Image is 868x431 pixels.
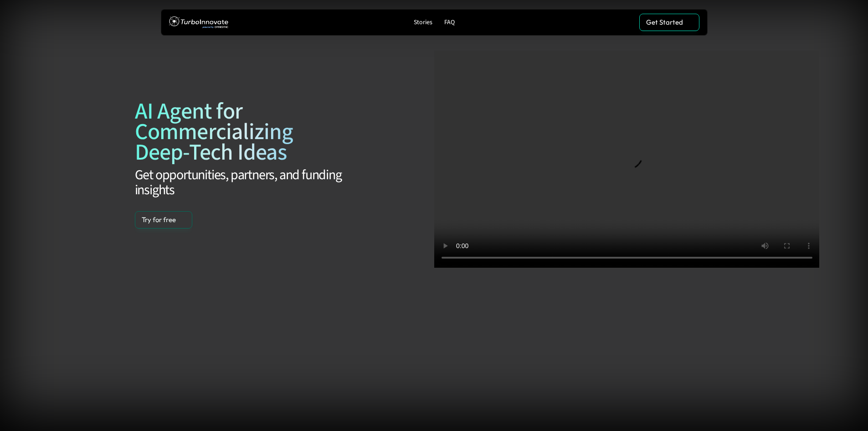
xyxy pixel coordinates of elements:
p: Stories [414,19,432,26]
p: FAQ [444,19,455,26]
a: FAQ [441,16,458,29]
img: TurboInnovate Logo [169,14,228,31]
p: Get Started [646,18,683,26]
a: Get Started [639,14,699,31]
a: Stories [410,16,436,29]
